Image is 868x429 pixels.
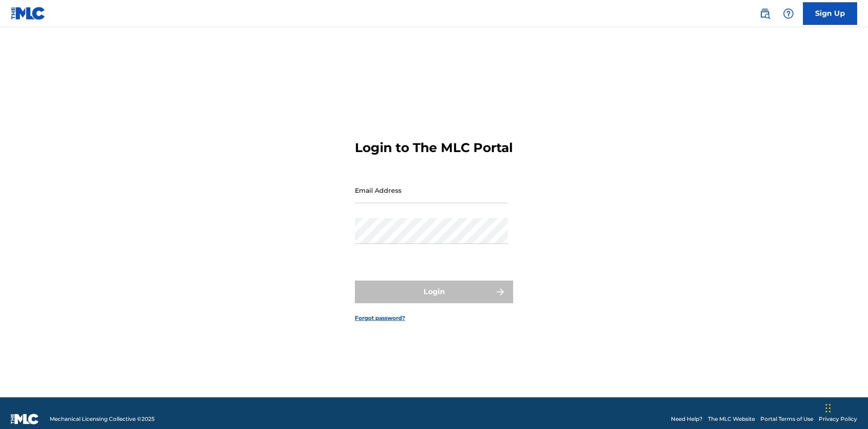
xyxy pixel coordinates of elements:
a: Portal Terms of Use [760,415,813,423]
div: Help [779,5,797,23]
iframe: Chat Widget [823,386,868,429]
span: Mechanical Licensing Collective © 2025 [50,415,155,423]
img: MLC Logo [11,7,46,20]
a: Sign Up [803,2,857,25]
a: The MLC Website [708,415,755,423]
img: logo [11,414,39,424]
a: Forgot password? [355,314,405,322]
a: Public Search [756,5,774,23]
img: search [759,8,770,19]
div: Drag [826,395,831,422]
a: Privacy Policy [819,415,857,423]
h3: Login to The MLC Portal [355,140,513,156]
a: Need Help? [671,415,703,423]
img: help [783,8,794,19]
